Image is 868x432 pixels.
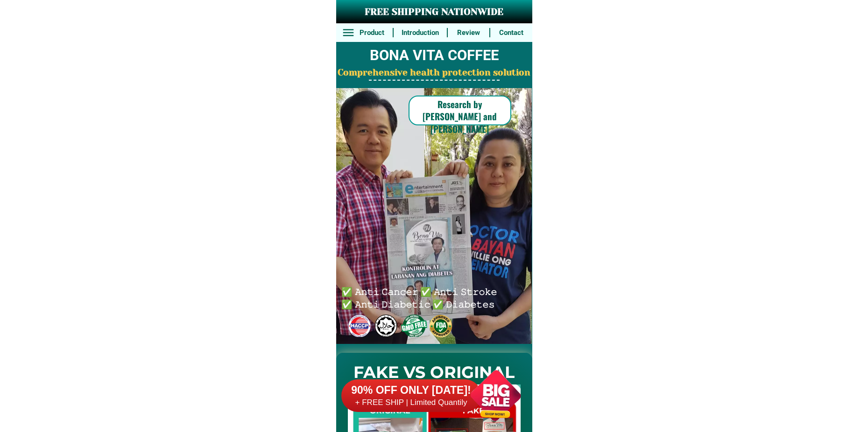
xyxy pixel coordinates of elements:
[495,27,527,38] h6: Contact
[336,360,532,385] h2: FAKE VS ORIGINAL
[336,5,532,19] h3: FREE SHIPPING NATIONWIDE
[356,27,388,38] h6: Product
[336,66,532,80] h2: Comprehensive health protection solution
[341,398,481,408] h6: + FREE SHIP | Limited Quantily
[341,384,481,398] h6: 90% OFF ONLY [DATE]!
[453,27,485,38] h6: Review
[398,27,442,38] h6: Introduction
[336,45,532,67] h2: BONA VITA COFFEE
[409,98,511,135] h6: Research by [PERSON_NAME] and [PERSON_NAME]
[341,285,501,309] h6: ✅ 𝙰𝚗𝚝𝚒 𝙲𝚊𝚗𝚌𝚎𝚛 ✅ 𝙰𝚗𝚝𝚒 𝚂𝚝𝚛𝚘𝚔𝚎 ✅ 𝙰𝚗𝚝𝚒 𝙳𝚒𝚊𝚋𝚎𝚝𝚒𝚌 ✅ 𝙳𝚒𝚊𝚋𝚎𝚝𝚎𝚜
